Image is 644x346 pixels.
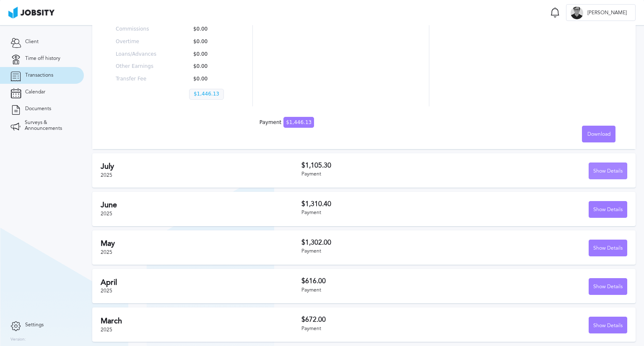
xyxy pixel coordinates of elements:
span: Documents [25,106,51,112]
button: Show Details [589,201,627,218]
p: $0.00 [189,52,236,57]
span: Client [25,39,39,45]
button: Download [582,126,615,142]
p: Commissions [116,26,162,32]
h2: March [101,317,301,325]
span: $1,446.13 [283,117,314,128]
span: Surveys & Announcements [25,120,73,132]
h2: April [101,278,301,287]
h2: June [101,201,301,209]
p: $0.00 [189,26,236,32]
span: Calendar [25,89,45,95]
span: Settings [25,322,44,328]
div: Payment [301,326,465,332]
p: Transfer Fee [116,76,162,82]
div: Show Details [589,163,627,180]
p: $0.00 [189,39,236,45]
div: E [571,7,583,19]
h3: $616.00 [301,277,465,285]
span: Time off history [25,56,60,62]
button: Show Details [589,240,627,256]
div: Payment [260,120,314,126]
span: 2025 [101,327,112,333]
p: Overtime [116,39,162,45]
button: Show Details [589,317,627,333]
h3: $672.00 [301,316,465,323]
h2: May [101,239,301,248]
p: Other Earnings [116,64,162,70]
span: Download [587,132,610,137]
h2: July [101,162,301,171]
p: $0.00 [189,76,236,82]
p: Loans/Advances [116,52,162,57]
p: $0.00 [189,64,236,70]
span: 2025 [101,211,112,217]
div: Payment [301,248,465,254]
span: [PERSON_NAME] [583,10,631,16]
span: 2025 [101,288,112,294]
span: 2025 [101,172,112,178]
div: Show Details [589,240,627,257]
button: Show Details [589,163,627,179]
label: Version: [10,337,26,342]
h3: $1,310.40 [301,200,465,208]
span: Transactions [25,72,53,78]
div: Payment [301,287,465,293]
div: Show Details [589,317,627,334]
span: 2025 [101,249,112,255]
button: Show Details [589,278,627,295]
h3: $1,105.30 [301,162,465,169]
button: E[PERSON_NAME] [566,4,636,21]
div: Show Details [589,201,627,218]
div: Payment [301,171,465,177]
h3: $1,302.00 [301,239,465,246]
div: Payment [301,210,465,216]
div: Show Details [589,279,627,295]
img: ab4bad089aa723f57921c736e9817d99.png [8,7,55,18]
p: $1,446.13 [189,89,224,100]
